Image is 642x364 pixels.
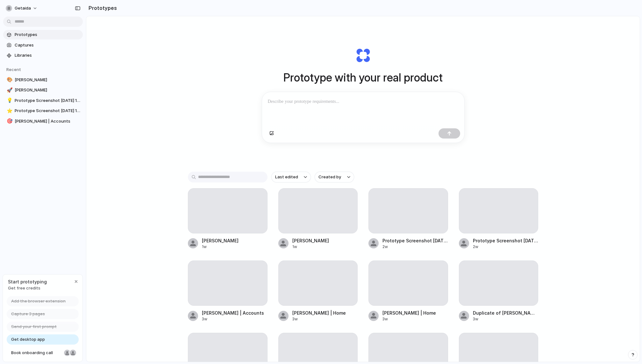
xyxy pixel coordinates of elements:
[6,108,12,114] button: ⭐
[15,42,80,48] span: Captures
[292,244,329,250] div: 1w
[6,77,12,83] button: 🎨
[3,75,83,85] a: 🎨[PERSON_NAME]
[7,97,11,104] div: 💡
[459,188,539,250] a: Prototype Screenshot [DATE] 11.12.59 AM.png2w
[11,350,61,356] span: Book onboarding call
[473,310,539,316] div: Duplicate of [PERSON_NAME]
[368,188,448,250] a: Prototype Screenshot [DATE] 1.28.33 PM.png2w
[15,87,80,93] span: [PERSON_NAME]
[8,285,47,291] span: Get free credits
[382,316,436,322] div: 3w
[11,336,45,343] span: Get desktop app
[11,298,66,304] span: Add the browser extension
[202,237,239,244] div: [PERSON_NAME]
[63,349,71,357] div: Nicole Kubica
[202,316,264,322] div: 3w
[188,261,267,322] a: [PERSON_NAME] | Accounts3w
[292,310,346,316] div: [PERSON_NAME] | Home
[7,107,11,115] div: ⭐
[8,278,47,285] span: Start prototyping
[6,87,12,93] button: 🚀
[473,316,539,322] div: 3w
[202,310,264,316] div: [PERSON_NAME] | Accounts
[318,174,341,180] span: Created by
[7,87,11,94] div: 🚀
[11,324,57,330] span: Send your first prompt
[473,237,539,244] div: Prototype Screenshot [DATE] 11.12.59 AM.png
[69,349,77,357] div: Christian Iacullo
[202,244,239,250] div: 1w
[473,244,539,250] div: 2w
[459,261,539,322] a: Duplicate of [PERSON_NAME]3w
[15,97,80,104] span: Prototype Screenshot [DATE] 1.28.33 PM.png
[7,348,79,358] a: Book onboarding call
[15,5,31,11] span: getaida
[271,172,311,182] button: Last edited
[382,310,436,316] div: [PERSON_NAME] | Home
[188,188,267,250] a: [PERSON_NAME]1w
[382,237,448,244] div: Prototype Screenshot [DATE] 1.28.33 PM.png
[3,3,41,13] button: getaida
[3,96,83,105] a: 💡Prototype Screenshot [DATE] 1.28.33 PM.png
[15,52,80,59] span: Libraries
[278,261,358,322] a: [PERSON_NAME] | Home3w
[11,311,45,317] span: Capture 3 pages
[3,51,83,60] a: Libraries
[315,172,354,182] button: Created by
[15,77,80,83] span: [PERSON_NAME]
[292,316,346,322] div: 3w
[6,118,12,125] button: 🎯
[275,174,298,180] span: Last edited
[7,334,79,345] a: Get desktop app
[6,67,21,72] span: Recent
[3,85,83,95] a: 🚀[PERSON_NAME]
[3,106,83,116] a: ⭐Prototype Screenshot [DATE] 11.12.59 AM.png
[3,40,83,50] a: Captures
[283,69,443,86] h1: Prototype with your real product
[6,97,12,104] button: 💡
[7,118,11,125] div: 🎯
[3,30,83,39] a: Prototypes
[292,237,329,244] div: [PERSON_NAME]
[368,261,448,322] a: [PERSON_NAME] | Home3w
[278,188,358,250] a: [PERSON_NAME]1w
[15,118,80,125] span: [PERSON_NAME] | Accounts
[15,32,80,38] span: Prototypes
[3,117,83,126] a: 🎯[PERSON_NAME] | Accounts
[7,76,11,83] div: 🎨
[86,4,117,12] h2: Prototypes
[15,108,80,114] span: Prototype Screenshot [DATE] 11.12.59 AM.png
[382,244,448,250] div: 2w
